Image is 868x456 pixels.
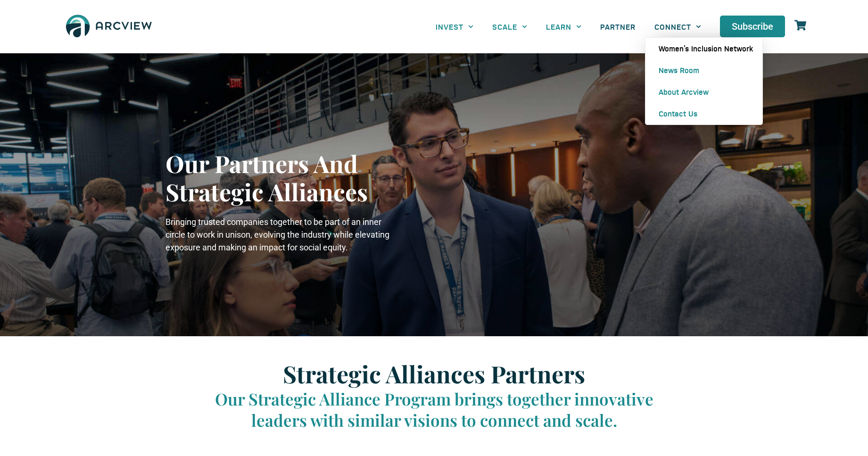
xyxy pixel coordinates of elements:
[165,217,389,252] span: Bringing trusted companies together to be part of an inner circle to work in unison, evolving the...
[591,16,645,37] a: PARTNER
[492,22,517,31] span: SCALE
[645,59,762,81] a: News Room
[483,16,537,37] a: SCALE
[645,38,762,59] a: Women’s Inclusion Network
[659,66,699,75] span: News Room
[215,388,653,431] span: Our Strategic Alliance Program brings together innovative leaders with similar visions to connect...
[62,9,156,44] img: The Arcview Group
[720,16,785,37] a: Subscribe
[645,103,762,124] a: Contact Us
[426,16,711,37] nav: Menu
[546,22,571,31] span: LEARN
[436,22,463,31] span: INVEST
[645,37,763,125] ul: CONNECT
[600,22,636,31] span: PARTNER
[537,16,591,37] a: LEARN
[645,16,711,37] a: CONNECT
[654,22,691,31] span: CONNECT
[659,109,697,118] span: Contact Us
[732,21,773,32] span: Subscribe
[165,148,368,207] span: Our Partners And Strategic Alliances
[659,44,753,53] span: Women’s Inclusion Network
[659,87,709,97] span: About Arcview
[426,16,483,37] a: INVEST
[283,358,585,390] span: Strategic Alliances Partners
[645,81,762,103] a: About Arcview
